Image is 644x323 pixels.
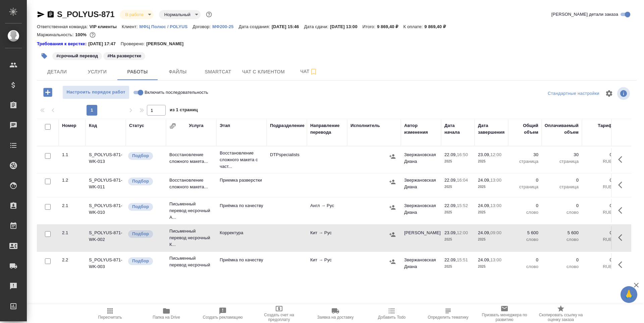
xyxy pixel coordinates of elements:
span: Включить последовательность [145,89,208,96]
p: #На разверстке [107,53,141,59]
div: Можно подбирать исполнителей [127,257,163,266]
p: 0 [545,202,579,209]
p: 16:04 [457,178,468,183]
button: Доп статусы указывают на важность/срочность заказа [205,10,213,19]
div: Автор изменения [404,122,438,136]
div: Можно подбирать исполнителей [127,230,163,239]
p: 0 [545,257,579,263]
div: Дата начала [444,122,471,136]
p: МФ200-25 [212,24,239,29]
p: [DATE] 17:47 [88,41,121,47]
svg: Подписаться [310,68,318,76]
p: RUB [585,209,612,216]
p: слово [545,236,579,243]
span: 🙏 [623,287,635,302]
div: Номер [62,122,76,129]
p: 0 [585,151,612,158]
p: Подбор [132,203,149,210]
div: Можно подбирать исполнителей [127,202,163,211]
button: В работе [123,12,145,17]
td: Англ → Рус [307,199,347,222]
span: Чат с клиентом [242,68,285,76]
p: 24.09, [478,203,490,208]
div: Дата завершения [478,122,505,136]
p: 23.09, [478,152,490,157]
p: RUB [585,158,612,165]
td: Кит → Рус [307,226,347,250]
div: Нажми, чтобы открыть папку с инструкцией [37,41,88,47]
p: слово [545,209,579,216]
div: 2.2 [62,257,82,263]
td: S_POLYUS-871-WK-002 [86,226,126,250]
td: S_POLYUS-871-WK-010 [86,199,126,222]
p: 23.09, [444,230,457,235]
p: 09:00 [490,230,501,235]
p: 30 [545,151,579,158]
button: Назначить [387,151,397,161]
div: Подразделение [270,122,305,129]
p: страница [545,184,579,190]
button: Здесь прячутся важные кнопки [614,202,630,218]
p: 13:00 [490,203,501,208]
p: 16:50 [457,152,468,157]
p: Приёмка по качеству [220,257,263,263]
p: Дата создания: [238,24,271,29]
td: [PERSON_NAME] [401,226,441,250]
span: Детали [41,68,73,76]
p: Приёмка по качеству [220,202,263,209]
p: [DATE] 13:00 [330,24,363,29]
p: 0 [512,202,538,209]
div: Исполнитель [351,122,380,129]
p: Ответственная команда: [37,24,90,29]
span: Работы [121,68,154,76]
div: В работе [120,10,153,19]
td: Письменный перевод несрочный К... [166,252,216,278]
p: К оплате: [404,24,425,29]
p: Проверено: [121,41,147,47]
button: Скопировать ссылку [47,10,55,18]
td: Восстановление сложного макета... [166,174,216,197]
a: S_POLYUS-871 [57,10,114,19]
button: 🙏 [621,286,637,303]
td: Звержановская Диана [401,148,441,172]
p: 2025 [444,263,471,270]
p: 12:00 [457,230,468,235]
p: Итого: [363,24,377,29]
div: 1.2 [62,177,82,184]
button: Здесь прячутся важные кнопки [614,151,630,168]
p: 0 [585,202,612,209]
span: [PERSON_NAME] детали заказа [551,11,618,18]
span: Настроить порядок работ [66,88,126,96]
p: 0 [512,257,538,263]
span: из 1 страниц [170,106,198,116]
button: Скопировать ссылку для ЯМессенджера [37,10,45,18]
div: 2.1 [62,202,82,209]
div: Код [89,122,97,129]
p: 9 869,40 ₽ [424,24,451,29]
p: 2025 [444,236,471,243]
p: 13:00 [490,178,501,183]
p: [PERSON_NAME] [146,41,189,47]
p: 2025 [478,263,505,270]
span: Услуги [81,68,113,76]
p: RUB [585,263,612,270]
p: Подбор [132,152,149,159]
p: МФЦ Полюс / POLYUS [139,24,193,29]
p: Подбор [132,258,149,264]
p: 12:00 [490,152,501,157]
p: 15:51 [457,257,468,262]
p: 2025 [478,236,505,243]
p: 24.09, [478,230,490,235]
div: Направление перевода [310,122,344,136]
p: Подбор [132,231,149,237]
p: 22.09, [444,152,457,157]
p: Договор: [193,24,212,29]
button: Назначить [387,202,397,212]
td: Восстановление сложного макета... [166,148,216,172]
a: МФЦ Полюс / POLYUS [139,23,193,29]
div: 1.1 [62,151,82,158]
button: Добавить тэг [37,49,52,63]
div: Тариф [598,122,612,129]
p: VIP клиенты [90,24,122,29]
button: Назначить [387,257,397,267]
